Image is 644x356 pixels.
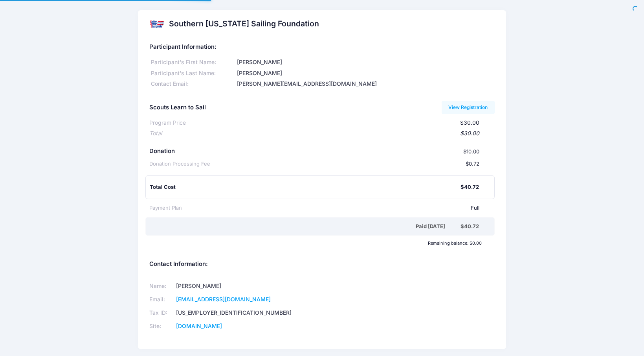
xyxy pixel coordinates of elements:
[149,293,173,306] td: Email:
[149,148,463,155] h5: Donation
[149,160,210,168] div: Donation Processing Fee
[174,306,312,319] td: [US_EMPLOYER_IDENTIFICATION_NUMBER]
[149,104,206,111] h5: Scouts Learn to Sail
[460,119,479,126] span: $30.00
[149,306,173,319] td: Tax ID:
[169,19,319,28] h2: Southern [US_STATE] Sailing Foundation
[149,58,236,66] div: Participant's First Name:
[151,223,460,231] div: Paid [DATE]
[459,148,479,157] div: $10.00
[210,160,479,168] div: $0.72
[149,279,173,293] td: Name:
[146,241,486,245] div: Remaining balance: $0.00
[149,204,182,212] div: Payment Plan
[182,204,479,212] div: Full
[150,183,460,191] div: Total Cost
[236,58,495,66] div: [PERSON_NAME]
[149,129,162,138] div: Total
[149,319,173,333] td: Site:
[176,323,222,329] a: [DOMAIN_NAME]
[174,279,312,293] td: [PERSON_NAME]
[236,80,495,88] div: [PERSON_NAME][EMAIL_ADDRESS][DOMAIN_NAME]
[176,296,271,303] a: [EMAIL_ADDRESS][DOMAIN_NAME]
[461,183,479,191] div: $40.72
[149,261,494,268] h5: Contact Information:
[149,119,186,127] div: Program Price
[149,69,236,77] div: Participant's Last Name:
[149,44,494,51] h5: Participant Information:
[236,69,495,77] div: [PERSON_NAME]
[162,129,479,138] div: $30.00
[442,101,495,114] a: View Registration
[149,80,236,88] div: Contact Email:
[461,223,479,231] div: $40.72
